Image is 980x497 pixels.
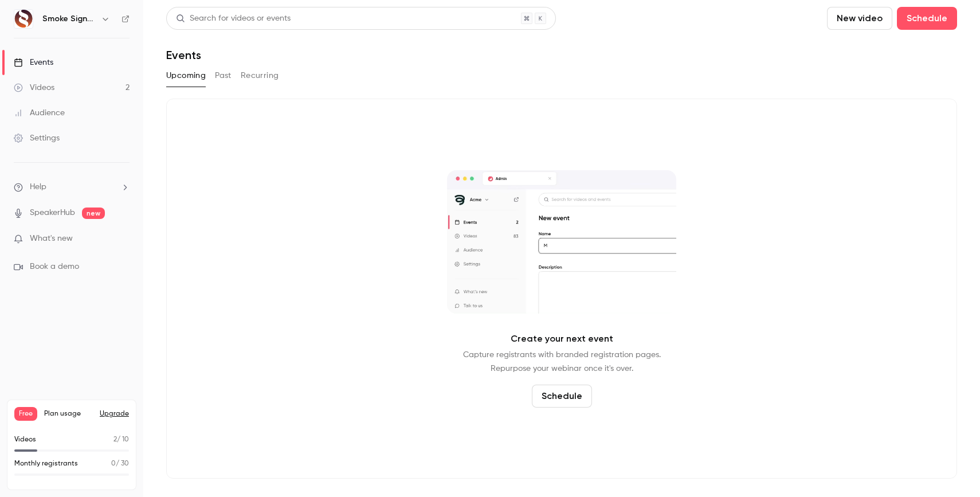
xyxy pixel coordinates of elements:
span: Plan usage [44,409,93,418]
button: New video [827,7,892,30]
button: Schedule [532,385,592,408]
div: Settings [14,132,60,144]
div: Audience [14,107,65,119]
img: Smoke Signals AI [14,10,33,28]
span: What's new [30,233,73,245]
p: Capture registrants with branded registration pages. Repurpose your webinar once it's over. [463,348,661,375]
p: Create your next event [511,332,613,346]
li: help-dropdown-opener [14,181,130,193]
span: 2 [113,436,117,443]
div: Videos [14,82,54,93]
div: Events [14,57,53,68]
span: 0 [111,460,116,467]
p: / 10 [113,435,129,445]
iframe: Noticeable Trigger [116,234,130,244]
p: Videos [14,435,36,445]
button: Recurring [241,66,279,85]
h1: Events [166,48,201,62]
p: Monthly registrants [14,459,78,469]
p: / 30 [111,459,129,469]
span: Book a demo [30,261,79,273]
h6: Smoke Signals AI [42,13,96,25]
span: new [82,208,105,219]
div: Search for videos or events [176,13,291,25]
button: Past [215,66,232,85]
span: Free [14,407,37,421]
a: SpeakerHub [30,207,75,219]
button: Upgrade [100,409,129,418]
button: Schedule [897,7,957,30]
span: Help [30,181,46,193]
button: Upcoming [166,66,206,85]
